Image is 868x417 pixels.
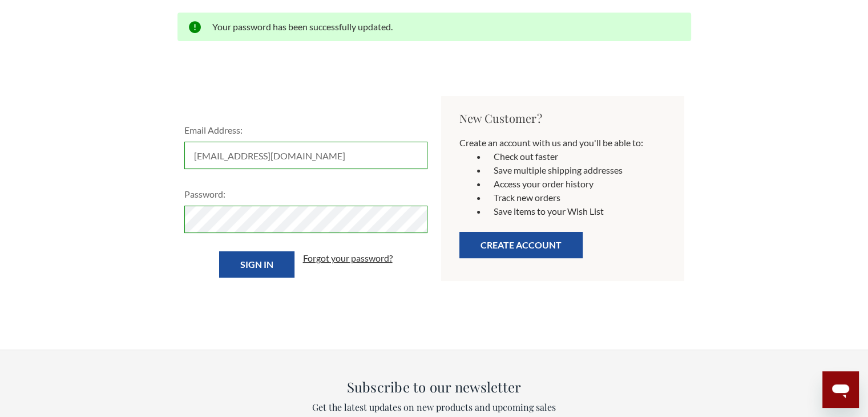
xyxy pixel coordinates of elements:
[459,243,583,254] a: Create Account
[184,123,427,137] label: Email Address:
[487,205,666,218] li: Save items to your Wish List
[303,251,393,265] a: Forgot your password?
[487,191,666,205] li: Track new orders
[219,251,294,278] input: Sign in
[459,110,666,127] h2: New Customer?
[487,177,666,191] li: Access your order history
[212,21,393,32] span: Your password has been successfully updated.
[459,136,666,150] p: Create an account with us and you'll be able to:
[487,163,666,177] li: Save multiple shipping addresses
[459,232,583,258] button: Create Account
[209,400,659,414] p: Get the latest updates on new products and upcoming sales
[209,376,659,397] h3: Subscribe to our newsletter
[487,150,666,163] li: Check out faster
[822,371,859,408] iframe: Button to launch messaging window
[184,187,427,201] label: Password:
